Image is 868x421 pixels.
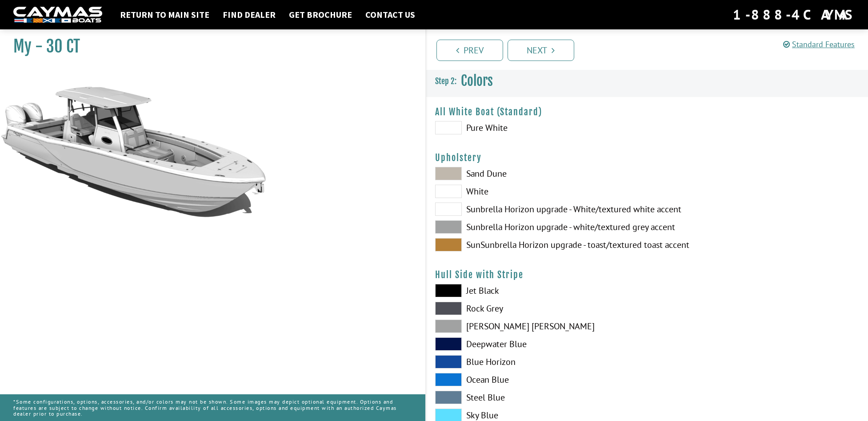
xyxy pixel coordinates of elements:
h1: My - 30 CT [13,36,403,57]
h4: Hull Side with Stripe [435,269,860,280]
label: Rock Grey [435,302,638,315]
label: SunSunbrella Horizon upgrade - toast/textured toast accent [435,238,638,251]
a: Next [508,40,574,61]
label: Steel Blue [435,391,638,404]
label: Jet Black [435,284,638,297]
a: Prev [436,40,503,61]
label: Ocean Blue [435,373,638,386]
label: Pure White [435,121,638,134]
a: Contact Us [361,9,420,20]
label: Sand Dune [435,167,638,180]
label: [PERSON_NAME] [PERSON_NAME] [435,320,638,333]
label: Deepwater Blue [435,337,638,351]
a: Find Dealer [218,9,280,20]
label: White [435,185,638,198]
p: *Some configurations, options, accessories, and/or colors may not be shown. Some images may depic... [13,394,412,421]
label: Sunbrella Horizon upgrade - white/textured grey accent [435,220,638,234]
img: white-logo-c9c8dbefe5ff5ceceb0f0178aa75bf4bb51f6bca0971e226c86eb53dfe498488.png [13,7,102,23]
a: Get Brochure [284,9,356,20]
a: Standard Features [783,39,855,49]
a: Return to main site [116,9,214,20]
label: Sunbrella Horizon upgrade - White/textured white accent [435,202,638,216]
h4: Upholstery [435,152,860,163]
div: 1-888-4CAYMAS [733,5,855,24]
h4: All White Boat (Standard) [435,106,860,117]
label: Blue Horizon [435,355,638,368]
